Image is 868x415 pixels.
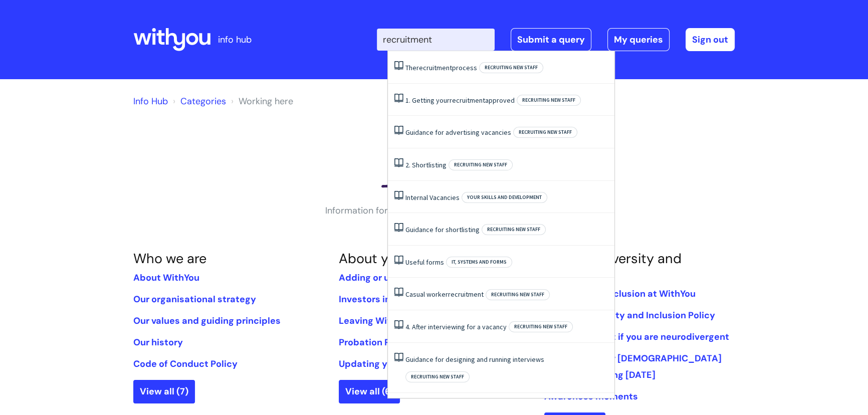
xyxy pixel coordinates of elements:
[405,193,460,202] a: Internal Vacancies
[377,28,735,51] div: | -
[544,309,715,321] a: Equality, Diversity and Inclusion Policy
[133,95,168,107] a: Info Hub
[229,93,293,109] li: Working here
[133,315,281,327] a: Our values and guiding principles
[339,250,403,267] a: About you
[486,289,550,300] span: Recruiting new staff
[339,315,412,327] a: Leaving WithYou
[405,290,484,299] a: Casual workerrecruitment
[462,192,547,203] span: Your skills and development
[180,95,226,107] a: Categories
[170,93,226,109] li: Solution home
[133,157,735,176] h1: Working here
[544,352,722,380] a: Supporting your [DEMOGRAPHIC_DATA] colleagues during [DATE]
[450,96,485,105] span: recruitment
[133,250,206,267] a: Who we are
[509,321,573,332] span: Recruiting new staff
[544,331,729,343] a: Getting support if you are neurodivergent
[405,63,477,72] a: Therecruitmentprocess
[513,127,577,138] span: Recruiting new staff
[517,95,581,106] span: Recruiting new staff
[133,358,238,370] a: Code of Conduct Policy
[405,355,544,364] a: Guidance for designing and running interviews
[339,358,497,370] a: Updating your personal information
[218,32,252,48] p: info hub
[133,293,256,305] a: Our organisational strategy
[377,29,495,51] input: Search
[544,288,696,300] a: Diversity and inclusion at WithYou
[405,322,507,331] a: 4. After interviewing for a vacancy
[339,272,509,284] a: Adding or updating your qualifications
[686,28,735,51] a: Sign out
[405,96,515,105] a: 1. Getting yourrecruitmentapproved
[339,293,461,305] a: Investors in People findings
[339,380,400,403] a: View all (6)
[479,62,543,73] span: Recruiting new staff
[607,28,670,51] a: My queries
[339,336,411,348] a: Probation Policy
[133,272,199,284] a: About WithYou
[405,258,444,267] a: Useful forms
[405,128,511,137] a: Guidance for advertising vacancies
[405,371,470,382] span: Recruiting new staff
[284,202,584,219] p: Information for all staff on how we work at With You.
[405,160,447,169] a: 2. Shortlisting
[511,28,591,51] a: Submit a query
[448,290,484,299] span: recruitment
[405,225,480,234] a: Guidance for shortlisting
[482,224,546,235] span: Recruiting new staff
[133,336,183,348] a: Our history
[416,63,452,72] span: recruitment
[544,390,638,402] a: Awareness moments
[446,257,512,268] span: IT, systems and forms
[449,159,513,170] span: Recruiting new staff
[133,380,195,403] a: View all (7)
